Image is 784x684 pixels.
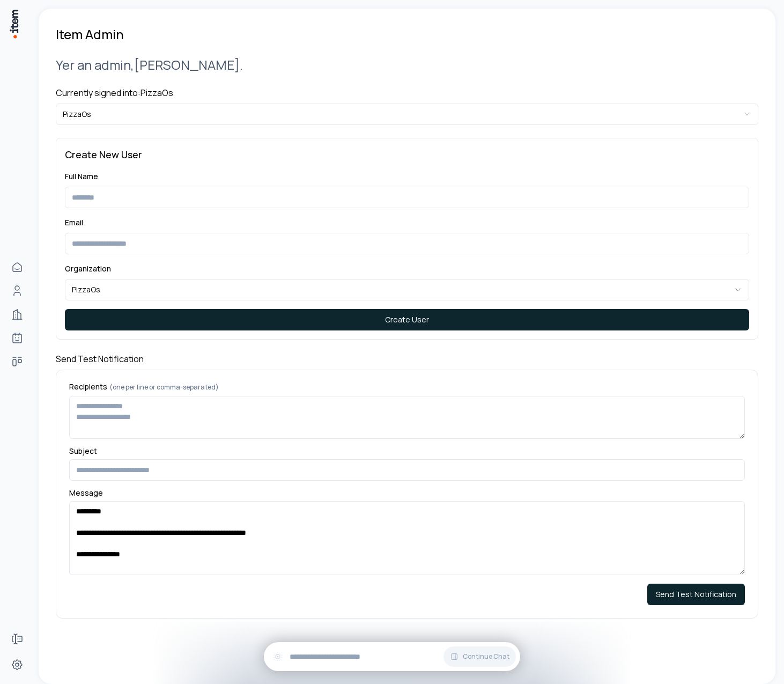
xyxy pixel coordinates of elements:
[56,352,758,365] h4: Send Test Notification
[647,584,745,605] button: Send Test Notification
[65,147,749,162] h3: Create New User
[6,280,28,301] a: Contacts
[6,304,28,325] a: Companies
[65,263,111,274] label: Organization
[6,327,28,349] a: Agents
[463,652,509,661] span: Continue Chat
[65,171,98,181] label: Full Name
[264,642,520,671] div: Continue Chat
[69,383,745,392] label: Recipients
[65,217,83,227] label: Email
[443,646,516,667] button: Continue Chat
[6,256,28,278] a: Home
[6,628,28,650] a: Forms
[56,26,124,43] h1: Item Admin
[9,9,19,39] img: Item Brain Logo
[6,351,28,372] a: deals
[69,489,745,497] label: Message
[65,309,749,330] button: Create User
[6,654,28,675] a: Settings
[56,56,758,73] h2: Yer an admin, [PERSON_NAME] .
[69,447,745,455] label: Subject
[56,86,758,99] h4: Currently signed into: PizzaOs
[109,383,219,392] span: (one per line or comma-separated)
